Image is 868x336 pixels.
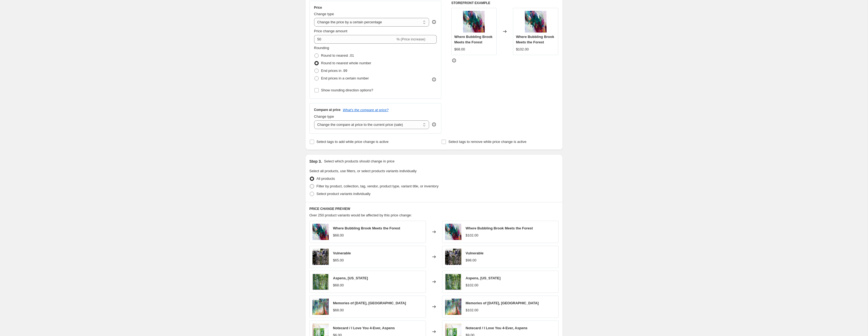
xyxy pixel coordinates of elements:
[321,53,354,57] span: Round to nearest .01
[466,258,477,263] div: $98.00
[309,169,417,173] span: Select all products, use filters, or select products variants individually
[333,276,368,280] span: Aspens, [US_STATE]
[445,249,461,265] img: LASTBSLR9x12Vulnerablecopycopy_b31cc924-5eb9-4902-a179-ca318bd9518f_80x.jpg
[333,258,344,263] div: $65.00
[309,159,322,164] h2: Step 3.
[312,224,329,240] img: MajaGeorgiouPrints-36_80x.jpg
[397,37,425,41] span: % (Price increase)
[314,5,322,10] h3: Price
[466,308,478,313] div: $102.00
[466,226,533,230] span: Where Bubbling Brook Meets the Forest
[314,108,341,112] h3: Compare at price
[466,276,501,280] span: Aspens, [US_STATE]
[454,47,465,52] div: $68.00
[445,224,461,240] img: MajaGeorgiouPrints-36_80x.jpg
[516,47,529,52] div: $102.00
[309,207,559,211] h6: PRICE CHANGE PREVIEW
[317,192,371,196] span: Select product variants individually
[324,159,394,164] p: Select which products should change in price
[333,251,351,255] span: Vulnerable
[321,61,371,65] span: Round to nearest whole number
[463,11,485,33] img: MajaGeorgiouPrints-36_80x.jpg
[321,69,347,73] span: End prices in .99
[466,233,478,238] div: $102.00
[466,251,484,255] span: Vulnerable
[333,301,406,305] span: Memories of [DATE], [GEOGRAPHIC_DATA]
[321,76,369,80] span: End prices in a certain number
[445,299,461,315] img: BSLRMemoriescopy_620bc5f4-8456-4416-b098-0e72ae43f23f_80x.jpg
[516,35,554,44] span: Where Bubbling Brook Meets the Forest
[314,12,334,16] span: Change type
[431,19,437,25] div: help
[333,283,344,288] div: $68.00
[314,114,334,119] span: Change type
[317,140,389,144] span: Select tags to add while price change is active
[333,326,395,330] span: Notecard / I Love You 4-Ever, Aspens
[448,140,526,144] span: Select tags to remove while price change is active
[333,226,400,230] span: Where Bubbling Brook Meets the Forest
[312,274,329,290] img: 28CCA640-5C61-44D1-BC41-4533A5956727_80x.jpg
[466,301,539,305] span: Memories of [DATE], [GEOGRAPHIC_DATA]
[466,283,478,288] div: $102.00
[309,213,412,217] span: Over 250 product variants would be affected by this price change:
[454,35,493,44] span: Where Bubbling Brook Meets the Forest
[333,233,344,238] div: $68.00
[314,35,395,44] input: -15
[312,249,329,265] img: LASTBSLR9x12Vulnerablecopycopy_b31cc924-5eb9-4902-a179-ca318bd9518f_80x.jpg
[445,274,461,290] img: 28CCA640-5C61-44D1-BC41-4533A5956727_80x.jpg
[312,299,329,315] img: BSLRMemoriescopy_620bc5f4-8456-4416-b098-0e72ae43f23f_80x.jpg
[451,1,559,5] h6: STOREFRONT EXAMPLE
[321,88,373,92] span: Show rounding direction options?
[333,308,344,313] div: $68.00
[317,184,439,188] span: Filter by product, collection, tag, vendor, product type, variant title, or inventory
[314,29,347,33] span: Price change amount
[314,46,329,50] span: Rounding
[317,177,335,181] span: All products
[525,11,547,33] img: MajaGeorgiouPrints-36_80x.jpg
[431,122,437,127] div: help
[466,326,528,330] span: Notecard / I Love You 4-Ever, Aspens
[343,108,389,112] button: What's the compare at price?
